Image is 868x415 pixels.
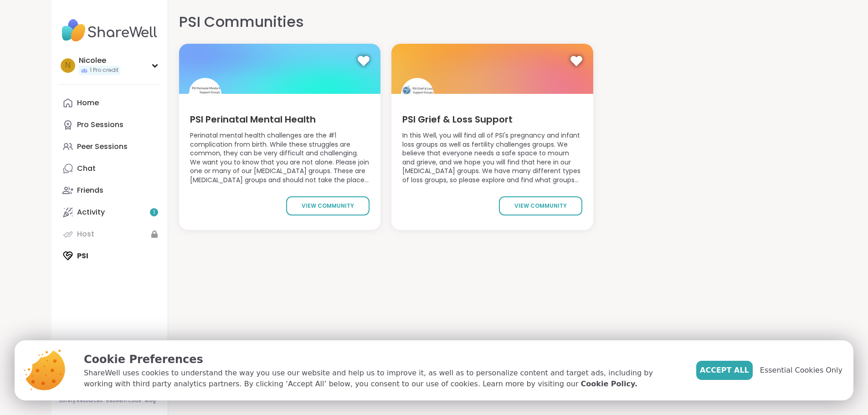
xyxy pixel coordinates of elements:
img: ShareWell Nav Logo [59,15,160,46]
span: Perinatal mental health challenges are the #1 complication from birth. While these struggles are ... [190,131,370,185]
img: PSI Perinatal Mental Health [189,78,221,111]
span: Accept All [700,365,749,376]
span: N [65,60,71,72]
a: Host [59,223,160,245]
a: Peer Sessions [59,136,160,158]
a: Blog [145,398,156,404]
div: Nicolee [79,56,120,66]
div: Peer Sessions [77,142,128,152]
span: PSI Grief & Loss Support [402,113,513,126]
div: Friends [77,185,103,195]
p: ShareWell uses cookies to understand the way you use our website and help us to improve it, as we... [84,368,682,389]
span: PSI Perinatal Mental Health [190,113,316,126]
div: Pro Sessions [77,120,123,130]
span: 1 Pro credit [90,67,118,74]
a: view community [499,196,582,215]
div: Activity [77,207,105,217]
div: Chat [77,164,96,174]
a: Cookie Policy. [581,379,637,389]
a: Pro Sessions [59,114,160,136]
div: Host [77,229,94,239]
div: Home [77,98,99,108]
span: view community [514,202,567,210]
a: Activity1 [59,201,160,223]
a: Redeem Code [106,398,141,404]
span: view community [302,202,354,210]
a: Friends [59,179,160,201]
h1: PSI Communities [179,11,304,33]
p: Cookie Preferences [84,351,682,368]
span: In this Well, you will find all of PSI's pregnancy and infant loss groups as well as fertility ch... [402,131,582,185]
button: Accept All [696,361,753,380]
a: view community [286,196,370,215]
span: Essential Cookies Only [760,365,842,376]
a: Home [59,92,160,114]
img: PSI Grief & Loss Support [401,78,434,111]
a: Safety Resources [59,398,103,404]
span: 1 [153,209,155,216]
img: PSI Perinatal Mental Health [179,44,381,94]
a: Chat [59,158,160,179]
img: PSI Grief & Loss Support [391,44,593,94]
